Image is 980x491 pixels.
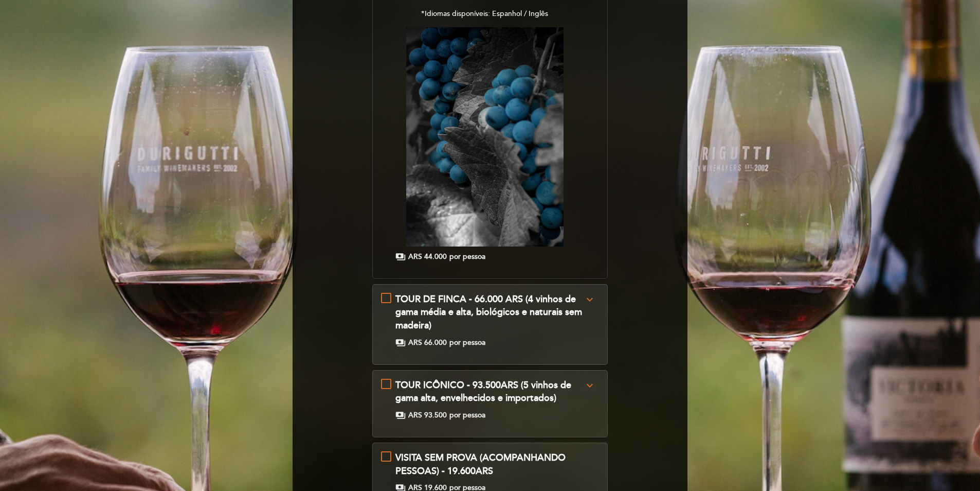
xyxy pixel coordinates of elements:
span: ARS 93.500 [408,410,447,420]
i: expand_more [584,379,596,392]
button: expand_more [580,293,599,306]
i: expand_more [584,293,596,306]
span: *Idiomas disponíveis: Espanhol / Inglês [421,9,548,18]
span: payments [395,338,406,348]
md-checkbox: TOUR ICÔNICO - 93.500ARS (5 vinhos de gama alta, envelhecidos e importados) expand_more *Para sab... [381,379,600,420]
span: ARS 44.000 [408,252,447,262]
span: ARS 66.000 [408,338,447,348]
img: terruños [406,27,564,247]
button: expand_more [580,379,599,392]
span: TOUR ICÔNICO - 93.500ARS (5 vinhos de gama alta, envelhecidos e importados) [395,379,571,404]
span: por pessoa [449,252,485,262]
span: VISITA SEM PROVA (ACOMPANHANDO PESSOAS) - 19.600ARS [395,452,566,477]
span: payments [395,410,406,420]
span: TOUR DE FINCA - 66.000 ARS (4 vinhos de gama média e alta, biológicos e naturais sem madeira) [395,293,582,331]
span: por pessoa [449,338,485,348]
span: payments [395,252,406,262]
md-checkbox: TOUR DE FINCA - 66.000 ARS (4 vinhos de gama média e alta, biológicos e naturais sem madeira) exp... [381,293,600,348]
span: por pessoa [449,410,485,420]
